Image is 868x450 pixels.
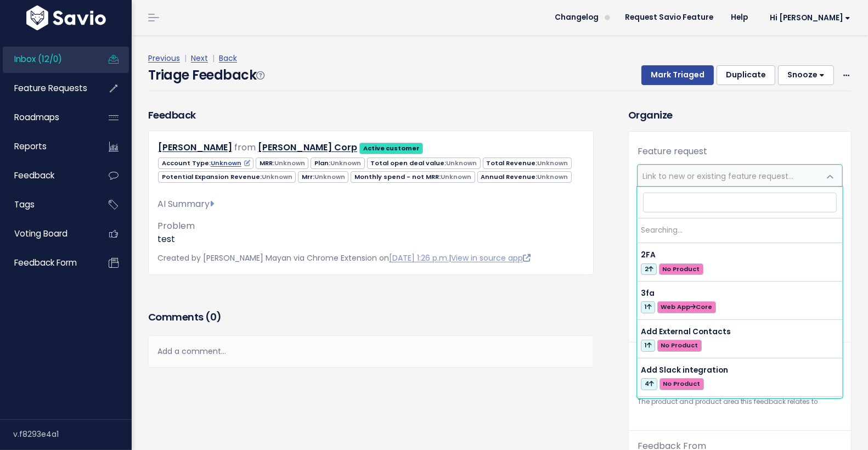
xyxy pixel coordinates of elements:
span: Plan: [311,157,364,169]
span: 1 [641,301,655,313]
span: No Product [657,340,702,351]
span: Voting Board [14,228,67,239]
span: | [210,53,217,64]
a: Previous [148,53,180,64]
div: v.f8293e4a1 [13,420,132,448]
span: Created by [PERSON_NAME] Mayan via Chrome Extension on | [157,252,531,263]
a: Unknown [211,159,250,167]
span: Mrr: [298,171,348,183]
span: 2FA [641,250,656,260]
span: 3fa [641,288,655,299]
span: Add Slack integration [641,365,728,375]
span: Potential Expansion Revenue: [158,171,296,183]
h4: Triage Feedback [148,65,264,85]
span: Hi [PERSON_NAME] [770,14,850,22]
img: logo-white.9d6f32f41409.svg [24,5,109,30]
span: Tags [14,199,35,210]
span: Reports [14,140,47,152]
a: [PERSON_NAME] Corp [258,141,357,154]
span: Unknown [441,172,471,181]
span: Roadmaps [14,111,59,123]
span: MRR: [256,157,308,169]
a: Next [191,53,208,64]
a: Feedback form [3,250,91,275]
span: Add External Contacts [641,327,731,337]
span: from [234,141,256,154]
span: Unknown [262,172,292,181]
span: Unknown [330,159,361,167]
a: Tags [3,192,91,217]
span: Account Type: [158,157,253,169]
a: Roadmaps [3,105,91,130]
a: Hi [PERSON_NAME] [757,9,859,26]
button: Snooze [778,65,834,85]
a: Inbox (12/0) [3,47,91,72]
span: Unknown [314,172,345,181]
span: Unknown [446,159,477,167]
span: Total Revenue: [483,157,572,169]
span: | [182,53,189,64]
h3: Feedback [148,108,196,122]
a: Reports [3,134,91,159]
span: No Product [659,263,703,275]
button: Mark Triaged [641,65,714,85]
span: 1 [641,340,655,351]
h3: Organize [628,108,852,122]
span: 2 [641,263,656,275]
span: 0 [210,310,217,324]
span: Feedback form [14,257,77,268]
span: Link to new or existing feature request... [642,171,794,182]
div: Add a comment... [148,335,594,368]
span: Feedback [14,170,54,181]
h3: Comments ( ) [148,310,594,325]
span: Monthly spend - not MRR: [351,171,475,183]
span: Problem [157,220,195,232]
a: Feature Requests [3,76,91,101]
a: Back [219,53,237,64]
a: Voting Board [3,221,91,246]
button: Duplicate [717,65,775,85]
span: Unknown [274,159,305,167]
span: Web App Core [657,301,716,313]
span: No Product [660,378,704,390]
span: AI Summary [157,198,214,210]
a: Help [722,9,757,26]
span: Total open deal value: [367,157,481,169]
a: Feedback [3,163,91,188]
span: Feature Requests [14,82,87,94]
span: Changelog [555,14,599,21]
strong: Active customer [363,144,420,153]
a: [DATE] 1:26 p.m. [389,252,449,263]
a: [PERSON_NAME] [158,141,232,154]
a: Request Savio Feature [616,9,722,26]
span: Annual Revenue: [477,171,572,183]
p: test [157,233,584,246]
span: Inbox (12/0) [14,53,62,65]
span: Searching… [641,225,683,235]
span: Unknown [537,172,568,181]
a: View in source app [451,252,531,263]
label: Feature request [638,145,707,158]
span: 4 [641,378,657,390]
small: The product and product area this feedback relates to [638,396,842,408]
span: Unknown [537,159,568,167]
